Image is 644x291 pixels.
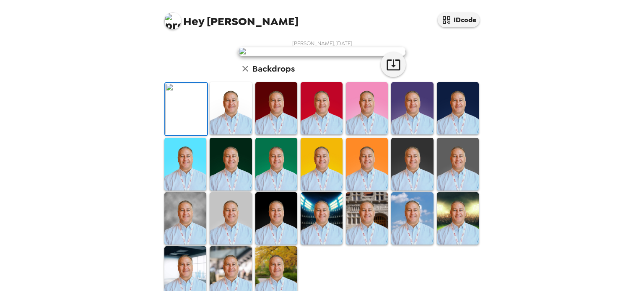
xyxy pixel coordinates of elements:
[238,47,406,56] img: user
[164,13,181,29] img: profile pic
[183,14,204,29] span: Hey
[252,62,295,75] h6: Backdrops
[438,13,480,27] button: IDcode
[292,40,352,47] span: [PERSON_NAME] , [DATE]
[164,8,299,27] span: [PERSON_NAME]
[165,83,207,135] img: Original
